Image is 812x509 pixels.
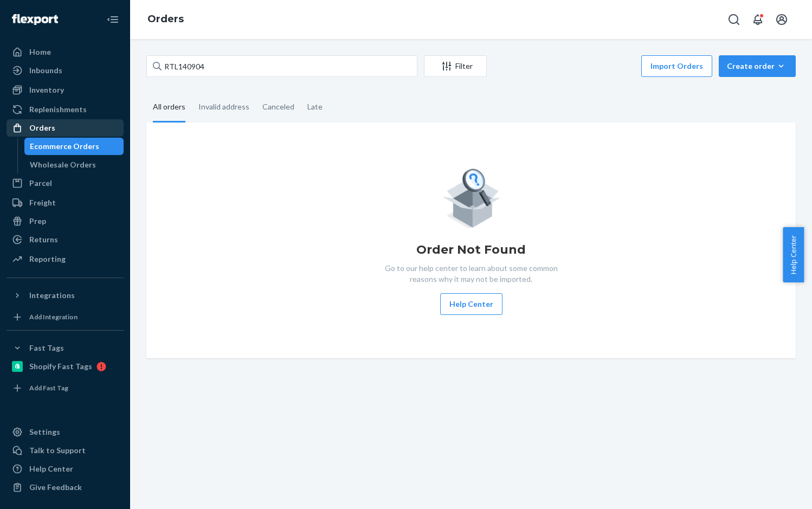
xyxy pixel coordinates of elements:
[7,231,124,248] a: Returns
[783,227,804,282] button: Help Center
[7,101,124,118] a: Replenishments
[29,254,66,265] div: Reporting
[719,55,796,77] button: Create order
[747,9,769,30] button: Open notifications
[7,81,124,99] a: Inventory
[29,178,52,189] div: Parcel
[29,463,73,474] div: Help Center
[29,312,78,321] div: Add Integration
[29,290,75,301] div: Integrations
[146,55,417,77] input: Search orders
[29,197,56,208] div: Freight
[376,263,566,285] p: Go to our help center to learn about some common reasons why it may not be imported.
[262,93,294,121] div: Canceled
[29,383,68,392] div: Add Fast Tag
[29,216,46,227] div: Prep
[7,339,124,357] button: Fast Tags
[29,104,87,115] div: Replenishments
[7,358,124,375] a: Shopify Fast Tags
[7,460,124,478] a: Help Center
[7,250,124,268] a: Reporting
[29,361,92,372] div: Shopify Fast Tags
[102,9,124,30] button: Close Navigation
[424,61,486,72] div: Filter
[7,442,124,459] a: Talk to Support
[442,166,501,228] img: Empty list
[7,62,124,79] a: Inbounds
[7,287,124,304] button: Integrations
[424,55,487,77] button: Filter
[440,293,502,315] button: Help Center
[307,93,323,121] div: Late
[139,4,192,35] ol: breadcrumbs
[7,308,124,326] a: Add Integration
[7,175,124,192] a: Parcel
[7,379,124,397] a: Add Fast Tag
[24,138,124,155] a: Ecommerce Orders
[7,194,124,211] a: Freight
[771,9,792,30] button: Open account menu
[29,427,60,437] div: Settings
[416,241,526,259] h1: Order Not Found
[12,14,58,25] img: Flexport logo
[29,343,64,353] div: Fast Tags
[7,43,124,61] a: Home
[30,159,96,170] div: Wholesale Orders
[29,123,55,133] div: Orders
[7,479,124,496] button: Give Feedback
[7,119,124,137] a: Orders
[29,47,51,57] div: Home
[641,55,712,77] button: Import Orders
[7,423,124,441] a: Settings
[723,9,745,30] button: Open Search Box
[30,141,99,152] div: Ecommerce Orders
[147,13,184,25] a: Orders
[29,85,64,95] div: Inventory
[29,445,86,456] div: Talk to Support
[153,93,185,123] div: All orders
[7,212,124,230] a: Prep
[198,93,249,121] div: Invalid address
[24,156,124,173] a: Wholesale Orders
[29,482,82,493] div: Give Feedback
[727,61,788,72] div: Create order
[29,234,58,245] div: Returns
[29,65,62,76] div: Inbounds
